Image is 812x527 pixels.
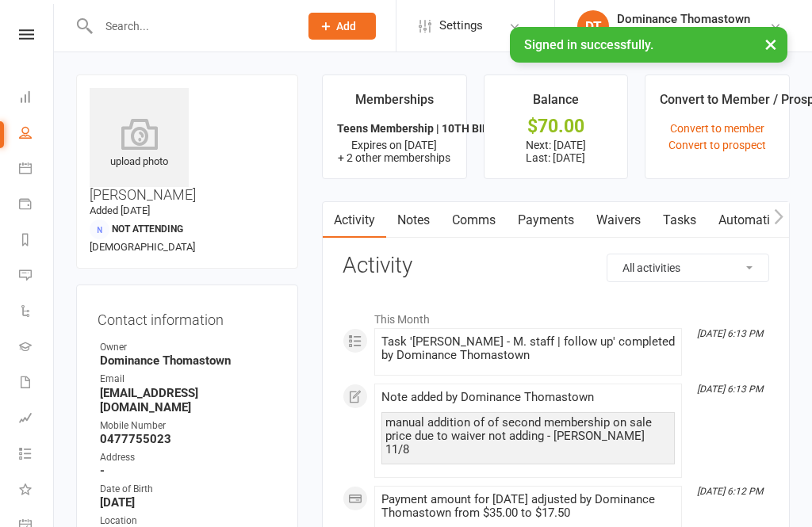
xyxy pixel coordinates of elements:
[499,139,614,164] p: Next: [DATE] Last: [DATE]
[343,254,769,278] h3: Activity
[19,116,55,152] a: People
[19,152,55,188] a: Calendar
[100,482,277,497] div: Date of Birth
[385,416,671,456] div: manual addition of of second membership on sale price due to waiver not adding - [PERSON_NAME] 11/8
[533,90,579,118] div: Balance
[100,386,277,414] strong: [EMAIL_ADDRESS][DOMAIN_NAME]
[338,151,450,164] span: + 2 other memberships
[707,202,802,239] a: Automations
[577,10,609,42] div: DT
[697,328,763,339] i: [DATE] 6:13 PM
[617,12,769,26] div: Dominance Thomastown
[98,306,277,328] h3: Contact information
[381,493,675,520] div: Payment amount for [DATE] adjusted by Dominance Thomastown from $35.00 to $17.50
[756,27,785,61] button: ×
[668,139,766,151] a: Convert to prospect
[100,340,277,355] div: Owner
[351,139,437,151] span: Expires on [DATE]
[336,20,356,32] span: Add
[308,13,376,40] button: Add
[441,202,507,239] a: Comms
[697,486,763,497] i: [DATE] 6:12 PM
[585,202,652,239] a: Waivers
[112,223,183,235] span: Not Attending
[524,37,653,52] span: Signed in successfully.
[617,26,769,40] div: Dominance MMA Thomastown
[94,15,288,37] input: Search...
[100,432,277,446] strong: 0477755023
[343,303,769,328] li: This Month
[652,202,707,239] a: Tasks
[697,384,763,395] i: [DATE] 6:13 PM
[381,391,675,404] div: Note added by Dominance Thomastown
[90,118,189,170] div: upload photo
[90,204,150,216] time: Added [DATE]
[323,202,386,239] a: Activity
[100,372,277,387] div: Email
[90,241,195,253] span: [DEMOGRAPHIC_DATA]
[19,81,55,116] a: Dashboard
[386,202,441,239] a: Notes
[100,464,277,478] strong: -
[439,8,483,44] span: Settings
[381,335,675,362] div: Task '[PERSON_NAME] - M. staff | follow up' completed by Dominance Thomastown
[100,418,277,433] div: Mobile Number
[19,223,55,259] a: Reports
[670,122,764,135] a: Convert to member
[19,188,55,223] a: Payments
[337,122,572,135] strong: Teens Membership | 10TH BIRTHDAY SPECIAL
[507,202,585,239] a: Payments
[90,88,285,203] h3: [PERSON_NAME]
[19,473,55,509] a: What's New
[499,118,614,135] div: $70.00
[100,450,277,465] div: Address
[19,402,55,437] a: Assessments
[100,353,277,368] strong: Dominance Thomastown
[100,495,277,510] strong: [DATE]
[355,90,434,118] div: Memberships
